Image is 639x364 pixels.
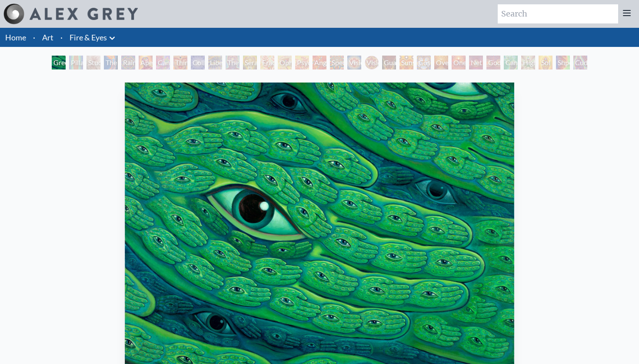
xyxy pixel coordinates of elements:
[42,31,53,43] a: Art
[208,56,222,69] div: Liberation Through Seeing
[278,56,292,69] div: Ophanic Eyelash
[347,56,361,69] div: Vision Crystal
[69,56,83,69] div: Pillar of Awareness
[260,56,274,69] div: Fractal Eyes
[243,56,257,69] div: Seraphic Transport Docking on the Third Eye
[226,56,240,69] div: The Seer
[498,4,618,23] input: Search
[382,56,396,69] div: Guardian of Infinite Vision
[139,56,153,69] div: Aperture
[469,56,483,69] div: Net of Being
[104,56,118,69] div: The Torch
[295,56,309,69] div: Psychomicrograph of a Fractal Paisley Cherub Feather Tip
[521,56,535,69] div: Higher Vision
[121,56,135,69] div: Rainbow Eye Ripple
[504,56,518,69] div: Cannafist
[573,56,587,69] div: Cuddle
[399,56,413,69] div: Sunyata
[5,33,26,42] a: Home
[173,56,187,69] div: Third Eye Tears of Joy
[486,56,500,69] div: Godself
[330,56,344,69] div: Spectral Lotus
[70,31,107,43] a: Fire & Eyes
[52,56,66,69] div: Green Hand
[452,56,466,69] div: One
[556,56,570,69] div: Shpongled
[434,56,448,69] div: Oversoul
[87,56,100,69] div: Study for the Great Turn
[57,28,66,47] li: ·
[417,56,431,69] div: Cosmic Elf
[30,28,39,47] li: ·
[365,56,379,69] div: Vision [PERSON_NAME]
[313,56,326,69] div: Angel Skin
[539,56,552,69] div: Sol Invictus
[191,56,205,69] div: Collective Vision
[156,56,170,69] div: Cannabis Sutra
